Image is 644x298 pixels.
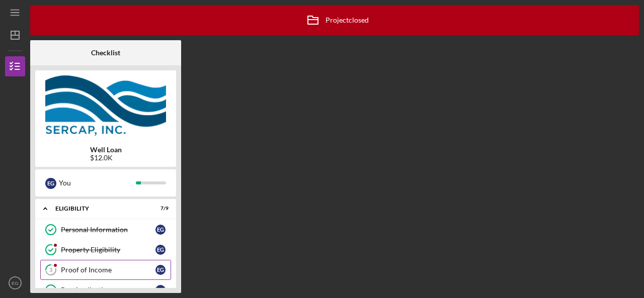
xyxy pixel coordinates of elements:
[90,146,122,154] b: Well Loan
[12,280,19,286] text: EG
[61,286,155,294] div: Pre-Application
[300,8,369,33] div: Project closed
[155,245,166,255] div: E G
[155,285,166,295] div: E G
[61,266,155,274] div: Proof of Income
[59,174,136,191] div: You
[49,267,52,273] tspan: 3
[40,240,171,260] a: Property EligibilityEG
[155,225,166,235] div: E G
[90,154,122,162] div: $12.0K
[40,220,171,240] a: Personal InformationEG
[150,206,169,212] div: 7 / 9
[45,178,56,189] div: E G
[55,206,143,212] div: Eligibility
[35,75,176,136] img: Product logo
[91,49,120,57] b: Checklist
[61,246,155,254] div: Property Eligibility
[155,265,166,275] div: E G
[5,273,25,293] button: EG
[40,260,171,280] a: 3Proof of IncomeEG
[61,226,155,234] div: Personal Information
